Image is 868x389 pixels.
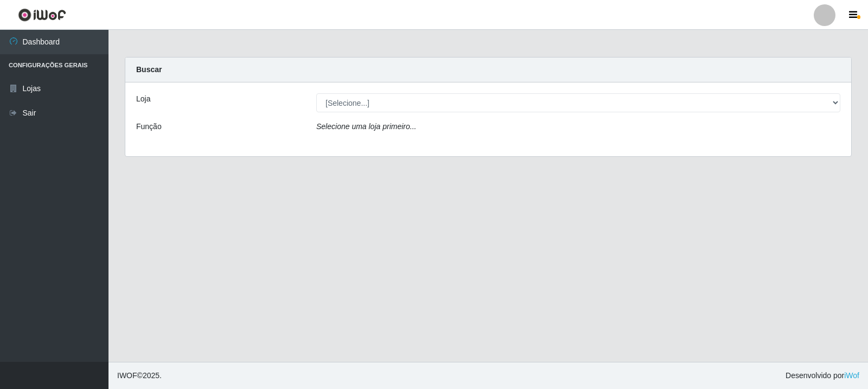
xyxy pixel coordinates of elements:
[117,371,137,380] span: IWOF
[316,122,416,131] i: Selecione uma loja primeiro...
[117,370,162,381] span: © 2025 .
[136,121,162,132] label: Função
[136,65,162,74] strong: Buscar
[786,370,859,381] span: Desenvolvido por
[844,371,859,380] a: iWof
[136,93,150,105] label: Loja
[18,8,66,22] img: CoreUI Logo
